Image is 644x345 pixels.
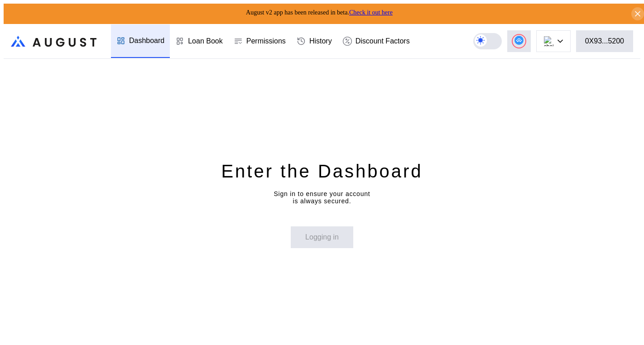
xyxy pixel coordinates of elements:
[291,24,337,58] a: History
[309,37,332,45] div: History
[576,30,633,52] button: 0X93...5200
[536,30,571,52] button: chain logo
[349,9,393,16] a: Check it out here
[246,37,286,45] div: Permissions
[111,24,170,58] a: Dashboard
[246,9,393,16] span: August v2 app has been released in beta.
[228,24,291,58] a: Permissions
[188,37,223,45] div: Loan Book
[274,190,370,205] div: Sign in to ensure your account is always secured.
[337,24,415,58] a: Discount Factors
[544,36,554,46] img: chain logo
[585,37,624,45] div: 0X93...5200
[170,24,228,58] a: Loan Book
[291,226,353,248] button: Logging in
[221,159,423,183] div: Enter the Dashboard
[129,37,164,45] div: Dashboard
[356,37,410,45] div: Discount Factors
